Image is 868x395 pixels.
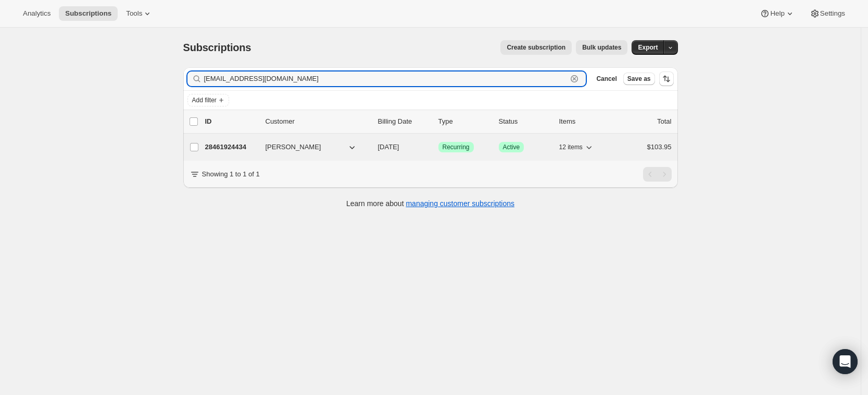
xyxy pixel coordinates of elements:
[438,116,490,127] div: Type
[443,143,470,151] span: Recurring
[59,6,118,21] button: Subscriptions
[503,143,520,151] span: Active
[820,9,845,18] span: Settings
[500,40,572,55] button: Create subscription
[770,9,784,18] span: Help
[378,143,399,151] span: [DATE]
[406,199,514,208] a: managing customer subscriptions
[627,75,651,83] span: Save as
[559,140,594,154] button: 12 items
[657,116,671,127] p: Total
[23,9,51,18] span: Analytics
[638,43,658,52] span: Export
[559,116,611,127] div: Items
[499,116,551,127] p: Status
[623,73,655,85] button: Save as
[205,140,672,154] div: 28461924434[PERSON_NAME][DATE]SuccessRecurringSuccessActive12 items$103.95
[833,349,858,374] div: Open Intercom Messenger
[647,143,672,151] span: $103.95
[205,142,257,152] p: 28461924434
[266,142,321,152] span: [PERSON_NAME]
[632,40,664,55] button: Export
[65,9,111,18] span: Subscriptions
[643,167,672,182] nav: Pagination
[346,198,514,209] p: Learn more about
[378,116,430,127] p: Billing Date
[259,139,363,155] button: [PERSON_NAME]
[126,9,142,18] span: Tools
[559,143,583,151] span: 12 items
[659,71,674,86] button: Sort the results
[205,116,257,127] p: ID
[205,116,672,127] div: IDCustomerBilling DateTypeStatusItemsTotal
[192,96,217,104] span: Add filter
[187,94,229,106] button: Add filter
[582,43,621,52] span: Bulk updates
[17,6,57,21] button: Analytics
[803,6,851,21] button: Settings
[202,169,260,179] p: Showing 1 to 1 of 1
[507,43,565,52] span: Create subscription
[266,116,370,127] p: Customer
[592,73,621,85] button: Cancel
[183,42,251,53] span: Subscriptions
[569,74,580,84] button: Clear
[596,75,617,83] span: Cancel
[204,71,568,86] input: Filter subscribers
[576,40,627,55] button: Bulk updates
[120,6,159,21] button: Tools
[753,6,801,21] button: Help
